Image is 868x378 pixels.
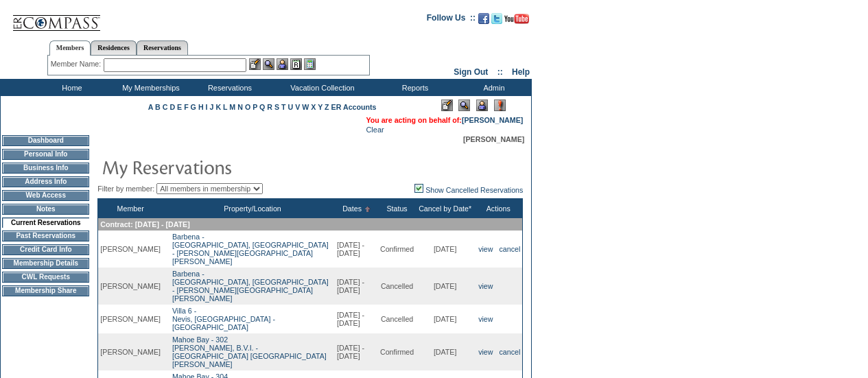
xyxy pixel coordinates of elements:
span: Filter by member: [97,185,154,193]
td: Address Info [2,176,89,187]
td: [PERSON_NAME] [98,305,163,333]
a: Mahoe Bay - 302[PERSON_NAME], B.V.I. - [GEOGRAPHIC_DATA] [GEOGRAPHIC_DATA][PERSON_NAME] [172,335,327,368]
td: [DATE] - [DATE] [335,305,378,333]
span: You are acting on behalf of: [366,116,523,124]
a: Sign Out [454,67,488,77]
a: Help [512,67,530,77]
a: P [253,103,257,111]
a: view [478,245,493,253]
td: CWL Requests [2,272,89,283]
a: A [148,103,153,111]
th: Actions [474,199,523,219]
img: Impersonate [476,99,488,111]
a: Property/Location [224,204,281,213]
a: G [191,103,196,111]
td: Admin [453,79,532,96]
img: Impersonate [277,58,288,70]
td: [PERSON_NAME] [98,333,163,370]
a: Dates [342,204,362,213]
td: Credit Card Info [2,244,89,255]
img: pgTtlMyReservations.gif [102,153,376,180]
td: Business Info [2,163,89,174]
a: Residences [91,40,137,55]
a: R [267,103,272,111]
td: Follow Us :: [427,12,476,28]
a: Cancel by Date* [419,204,471,213]
td: [PERSON_NAME] [98,268,163,305]
td: Dashboard [2,135,89,146]
a: Villa 6 -Nevis, [GEOGRAPHIC_DATA] - [GEOGRAPHIC_DATA] [172,307,275,331]
td: [PERSON_NAME] [98,231,163,268]
a: Z [325,103,329,111]
a: cancel [500,348,521,356]
a: Barbena -[GEOGRAPHIC_DATA], [GEOGRAPHIC_DATA] - [PERSON_NAME][GEOGRAPHIC_DATA][PERSON_NAME] [172,270,329,303]
td: [DATE] - [DATE] [335,333,378,370]
a: K [215,103,221,111]
td: Reports [374,79,453,96]
a: J [209,103,213,111]
img: b_calculator.gif [304,58,316,70]
a: Become our fan on Facebook [478,17,489,25]
a: Y [318,103,322,111]
img: Compass Home [12,3,101,32]
a: ER Accounts [331,103,377,111]
a: I [206,103,208,111]
td: Home [31,79,110,96]
a: T [281,103,286,111]
a: Status [386,204,407,213]
td: [DATE] - [DATE] [335,231,378,268]
a: W [302,103,309,111]
a: view [478,282,493,290]
a: L [223,103,227,111]
a: X [311,103,316,111]
img: View [263,58,274,70]
span: Contract: [DATE] - [DATE] [100,220,189,228]
img: Log Concern/Member Elevation [494,99,506,111]
a: Follow us on Twitter [491,17,502,25]
img: Ascending [362,206,371,212]
td: [DATE] [416,231,474,268]
td: [DATE] [416,333,474,370]
img: Follow us on Twitter [491,13,502,24]
td: Confirmed [378,333,416,370]
td: Membership Details [2,258,89,269]
td: [DATE] [416,268,474,305]
a: F [184,103,189,111]
div: Member Name: [51,58,104,70]
a: [PERSON_NAME] [462,116,523,124]
a: M [229,103,235,111]
a: B [155,103,161,111]
a: cancel [500,245,521,253]
img: Reservations [290,58,302,70]
a: D [169,103,175,111]
span: [PERSON_NAME] [463,135,524,143]
a: O [245,103,250,111]
img: b_edit.gif [249,58,261,70]
img: chk_on.JPG [414,184,423,193]
td: Current Reservations [2,217,89,228]
a: Barbena -[GEOGRAPHIC_DATA], [GEOGRAPHIC_DATA] - [PERSON_NAME][GEOGRAPHIC_DATA][PERSON_NAME] [172,233,329,265]
td: Cancelled [378,305,416,333]
td: Notes [2,204,89,215]
td: [DATE] - [DATE] [335,268,378,305]
a: H [198,103,204,111]
a: Show Cancelled Reservations [414,186,523,194]
a: Member [117,204,144,213]
a: Subscribe to our YouTube Channel [504,17,529,25]
td: Confirmed [378,231,416,268]
img: Become our fan on Facebook [478,13,489,24]
a: view [478,348,493,356]
a: S [274,103,279,111]
a: V [295,103,300,111]
a: Reservations [137,40,188,55]
img: View Mode [458,99,470,111]
td: Membership Share [2,285,89,296]
td: Personal Info [2,149,89,160]
td: My Memberships [110,79,189,96]
a: Clear [366,126,384,134]
td: Reservations [189,79,268,96]
a: Q [259,103,265,111]
a: N [237,103,243,111]
a: E [177,103,182,111]
img: Edit Mode [441,99,453,111]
